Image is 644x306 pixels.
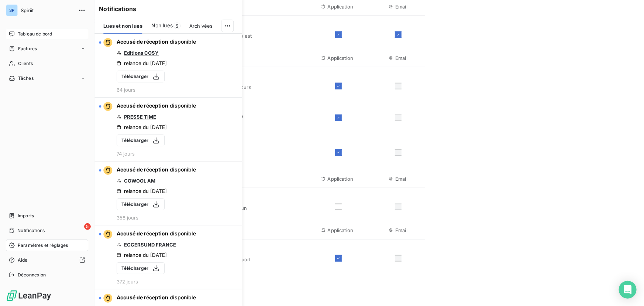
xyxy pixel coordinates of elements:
h6: Notifications [99,4,238,13]
span: Archivées [189,23,213,29]
span: Paramètres et réglages [18,242,68,249]
a: EGGERSUND FRANCE [124,242,176,248]
span: Aide [18,257,28,263]
button: Télécharger [117,71,165,82]
button: Télécharger [117,262,165,274]
span: 358 jours [117,215,138,221]
span: Application [328,176,354,182]
div: relance du [DATE] [117,60,167,66]
div: SP [6,4,18,16]
span: disponible [170,38,196,45]
a: COWOOL AM [124,178,155,184]
span: 5 [173,23,180,29]
button: Télécharger [117,135,165,146]
span: Spiriit [21,7,74,13]
span: Application [328,55,354,61]
a: Aide [6,254,88,266]
span: Email [395,176,407,182]
span: Imports [18,212,34,219]
button: Accusé de réception disponibleEGGERSUND FRANCErelance du [DATE]Télécharger372 jours [94,225,242,289]
div: relance du [DATE] [117,252,167,258]
span: Accusé de réception [117,38,168,45]
span: Lues et non lues [103,23,142,29]
a: PRESSE TIME [124,114,156,120]
span: Email [395,4,407,10]
span: Accusé de réception [117,230,168,237]
a: Editions COSY [124,50,159,56]
span: Clients [18,60,33,67]
span: 5 [84,223,91,230]
span: 74 jours [117,151,135,157]
span: disponible [170,294,196,300]
span: 372 jours [117,279,138,285]
span: Tableau de bord [18,31,52,37]
img: Logo LeanPay [6,290,52,302]
span: Non lues [151,22,173,29]
button: Télécharger [117,198,165,210]
span: Application [328,4,354,10]
span: Tâches [18,75,34,82]
span: Notifications [17,227,45,234]
span: Déconnexion [18,272,46,278]
span: disponible [170,166,196,173]
span: Accusé de réception [117,102,168,109]
span: Factures [18,45,37,52]
div: relance du [DATE] [117,124,167,130]
span: disponible [170,102,196,109]
span: Accusé de réception [117,294,168,300]
button: Accusé de réception disponibleEditions COSYrelance du [DATE]Télécharger64 jours [94,34,242,98]
span: Email [395,55,407,61]
span: Accusé de réception [117,166,168,173]
span: Email [395,227,407,233]
button: Accusé de réception disponibleCOWOOL AMrelance du [DATE]Télécharger358 jours [94,161,242,225]
div: Open Intercom Messenger [619,281,637,299]
span: 64 jours [117,87,135,93]
span: disponible [170,230,196,237]
button: Accusé de réception disponiblePRESSE TIMErelance du [DATE]Télécharger74 jours [94,98,242,161]
div: relance du [DATE] [117,188,167,194]
span: Application [328,227,354,233]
